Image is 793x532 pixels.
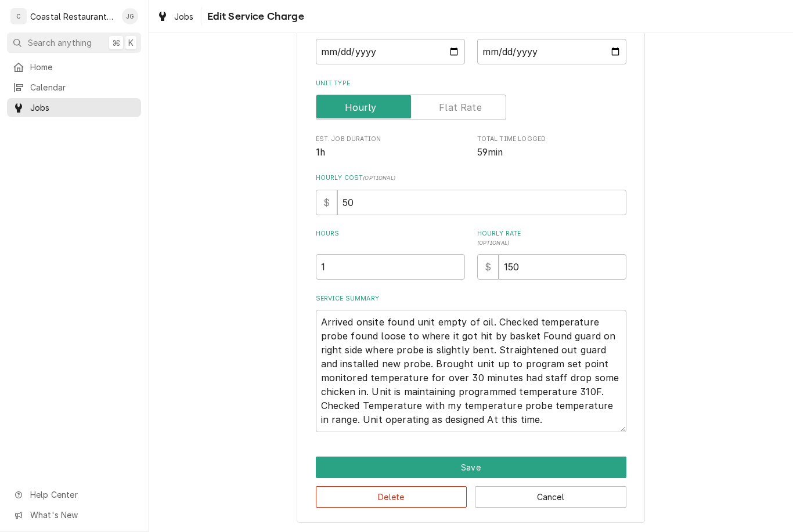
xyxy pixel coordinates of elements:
[477,254,499,280] div: $
[316,294,626,432] div: Service Summary
[316,79,626,88] label: Unit Type
[477,135,626,144] span: Total Time Logged
[112,37,120,49] span: ⌘
[122,8,138,24] div: James Gatton's Avatar
[316,310,626,432] textarea: Arrived onsite found unit empty of oil. Checked temperature probe found loose to where it got hit...
[316,457,626,508] div: Button Group
[316,135,465,144] span: Est. Job Duration
[30,81,135,93] span: Calendar
[316,457,626,478] button: Save
[7,32,141,53] button: Search anything⌘K
[30,61,135,73] span: Home
[204,9,304,24] span: Edit Service Charge
[7,505,141,524] a: Go to What's New
[477,146,626,160] span: Total Time Logged
[152,7,199,26] a: Jobs
[316,229,465,248] label: Hours
[477,23,626,64] div: End Date
[30,102,135,114] span: Jobs
[316,190,337,215] div: $
[477,229,626,248] label: Hourly Rate
[122,8,138,24] div: JG
[477,135,626,160] div: Total Time Logged
[316,486,467,508] button: Delete
[30,488,134,501] span: Help Center
[316,478,626,508] div: Button Group Row
[477,147,503,158] span: 59min
[316,229,465,280] div: [object Object]
[316,294,626,303] label: Service Summary
[30,509,134,521] span: What's New
[316,147,325,158] span: 1h
[174,10,194,23] span: Jobs
[477,229,626,280] div: [object Object]
[7,98,141,117] a: Jobs
[477,240,510,246] span: ( optional )
[28,37,92,49] span: Search anything
[7,485,141,504] a: Go to Help Center
[477,39,626,64] input: yyyy-mm-dd
[475,486,626,508] button: Cancel
[316,146,465,160] span: Est. Job Duration
[316,173,626,183] label: Hourly Cost
[316,79,626,120] div: Unit Type
[316,39,465,64] input: yyyy-mm-dd
[10,8,27,24] div: C
[316,23,465,64] div: Start Date
[7,78,141,97] a: Calendar
[316,173,626,215] div: Hourly Cost
[30,10,116,23] div: Coastal Restaurant Repair
[316,135,465,160] div: Est. Job Duration
[363,175,395,181] span: ( optional )
[316,457,626,478] div: Button Group Row
[7,57,141,77] a: Home
[128,37,134,49] span: K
